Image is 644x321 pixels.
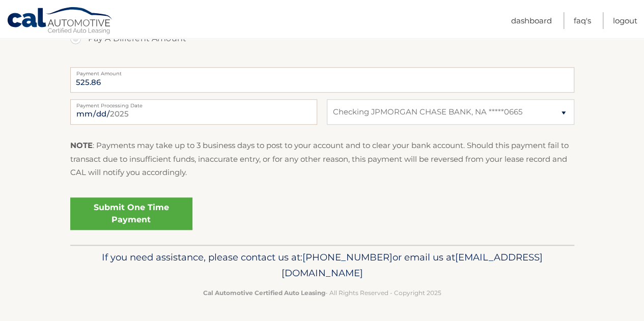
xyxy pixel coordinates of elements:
label: Payment Amount [70,67,574,75]
p: If you need assistance, please contact us at: or email us at [77,249,568,282]
span: [PHONE_NUMBER] [302,251,393,263]
input: Payment Amount [70,67,574,93]
a: Cal Automotive [7,7,114,36]
a: Submit One Time Payment [70,197,192,230]
label: Pay A Different Amount [70,28,574,49]
p: - All Rights Reserved - Copyright 2025 [77,287,568,298]
a: Logout [613,12,637,29]
label: Payment Processing Date [70,99,317,107]
input: Payment Date [70,99,317,125]
a: Dashboard [511,12,552,29]
strong: NOTE [70,140,93,150]
strong: Cal Automotive Certified Auto Leasing [203,289,325,297]
a: FAQ's [574,12,591,29]
p: : Payments may take up to 3 business days to post to your account and to clear your bank account.... [70,139,574,179]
